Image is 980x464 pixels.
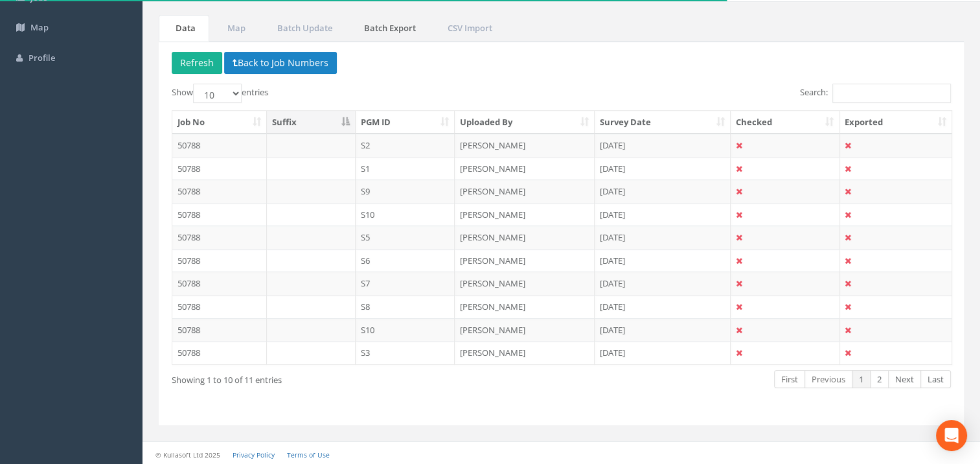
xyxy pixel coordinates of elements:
a: CSV Import [431,15,506,41]
td: [PERSON_NAME] [455,272,595,295]
input: Search: [832,84,951,103]
select: Showentries [193,84,242,103]
td: [PERSON_NAME] [455,318,595,342]
td: [DATE] [595,226,731,249]
span: Map [30,21,49,33]
td: 50788 [172,295,267,318]
a: Privacy Policy [233,450,275,459]
td: [PERSON_NAME] [455,133,595,157]
td: 50788 [172,133,267,157]
td: [DATE] [595,203,731,226]
button: Refresh [172,52,222,74]
td: [PERSON_NAME] [455,341,595,364]
a: Batch Export [347,15,429,41]
label: Show entries [172,84,268,103]
td: S6 [356,249,455,272]
td: [DATE] [595,318,731,342]
td: 50788 [172,272,267,295]
td: 50788 [172,318,267,342]
small: © Kullasoft Ltd 2025 [155,450,220,459]
td: S5 [356,226,455,249]
a: Terms of Use [287,450,330,459]
label: Search: [800,84,951,103]
td: S2 [356,133,455,157]
a: 2 [870,370,889,389]
td: S9 [356,180,455,203]
td: [DATE] [595,180,731,203]
th: Checked: activate to sort column ascending [731,111,840,134]
td: 50788 [172,203,267,226]
a: First [774,370,805,389]
td: [PERSON_NAME] [455,180,595,203]
button: Back to Job Numbers [224,52,337,74]
div: Open Intercom Messenger [936,420,967,451]
td: 50788 [172,341,267,364]
td: 50788 [172,249,267,272]
td: 50788 [172,157,267,180]
a: Next [888,370,921,389]
th: PGM ID: activate to sort column ascending [356,111,455,134]
td: S8 [356,295,455,318]
span: Profile [28,52,55,64]
td: [DATE] [595,272,731,295]
td: [DATE] [595,295,731,318]
td: [PERSON_NAME] [455,226,595,249]
td: S1 [356,157,455,180]
a: Data [159,15,209,41]
td: S10 [356,318,455,342]
td: [DATE] [595,157,731,180]
div: Showing 1 to 10 of 11 entries [172,369,485,386]
td: [PERSON_NAME] [455,295,595,318]
td: [PERSON_NAME] [455,203,595,226]
td: [DATE] [595,133,731,157]
td: 50788 [172,180,267,203]
td: [PERSON_NAME] [455,157,595,180]
th: Survey Date: activate to sort column ascending [595,111,731,134]
td: S7 [356,272,455,295]
a: Last [920,370,951,389]
a: 1 [852,370,871,389]
td: S10 [356,203,455,226]
th: Uploaded By: activate to sort column ascending [455,111,595,134]
th: Exported: activate to sort column ascending [839,111,952,134]
td: S3 [356,341,455,364]
a: Map [211,15,259,41]
a: Previous [804,370,852,389]
td: [DATE] [595,249,731,272]
td: [DATE] [595,341,731,364]
td: 50788 [172,226,267,249]
th: Job No: activate to sort column ascending [172,111,267,134]
th: Suffix: activate to sort column descending [267,111,356,134]
a: Batch Update [260,15,346,41]
td: [PERSON_NAME] [455,249,595,272]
